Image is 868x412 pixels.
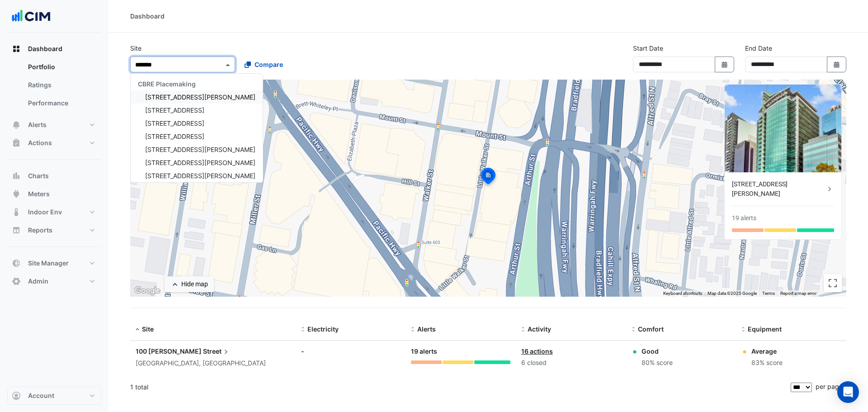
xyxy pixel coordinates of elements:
app-icon: Meters [12,189,21,199]
label: Start Date [633,43,663,53]
span: Alerts [417,325,436,333]
fa-icon: Select Date [833,61,841,68]
div: 1 total [130,376,789,398]
app-icon: Alerts [12,120,21,129]
div: Average [751,346,783,356]
app-icon: Charts [12,171,21,180]
img: Google [132,285,162,297]
app-icon: Dashboard [12,44,21,53]
span: Equipment [748,325,782,333]
img: 100 Arthur Street [725,85,841,172]
span: Electricity [307,325,339,333]
button: Admin [7,272,101,290]
a: Ratings [21,76,101,94]
app-icon: Actions [12,138,21,147]
span: Map data ©2025 Google [708,291,757,296]
span: Meters [28,189,50,199]
a: Report a map error [780,291,816,296]
label: End Date [745,43,772,53]
span: Charts [28,171,49,180]
div: Dashboard [7,58,101,116]
span: Compare [255,60,283,69]
a: Performance [21,94,101,112]
div: [GEOGRAPHIC_DATA], [GEOGRAPHIC_DATA] [136,358,290,369]
a: 16 actions [521,347,553,355]
span: Admin [28,277,48,286]
div: 80% score [642,358,673,368]
app-icon: Admin [12,277,21,286]
span: [STREET_ADDRESS] [145,119,204,127]
div: [STREET_ADDRESS][PERSON_NAME] [732,180,825,199]
button: Compare [239,57,289,72]
span: 100 [PERSON_NAME] [136,347,202,355]
img: Company Logo [11,7,52,25]
span: [STREET_ADDRESS] [145,133,204,140]
button: Keyboard shortcuts [663,290,702,297]
button: Charts [7,167,101,185]
button: Toggle fullscreen view [824,274,842,292]
span: Activity [528,325,551,333]
span: [STREET_ADDRESS][PERSON_NAME] [145,146,255,153]
app-icon: Site Manager [12,259,21,268]
div: 83% score [751,358,783,368]
button: Alerts [7,116,101,134]
button: Indoor Env [7,203,101,221]
div: 19 alerts [411,346,510,357]
button: Site Manager [7,254,101,272]
label: Site [130,43,142,53]
span: [STREET_ADDRESS][PERSON_NAME] [145,93,255,101]
button: Dashboard [7,40,101,58]
ng-dropdown-panel: Options list [130,73,263,183]
div: Dashboard [130,11,165,21]
span: Street [203,346,231,356]
span: Site Manager [28,259,69,268]
div: Hide map [181,279,208,289]
a: Portfolio [21,58,101,76]
span: [STREET_ADDRESS][PERSON_NAME] [145,159,255,166]
div: 19 alerts [732,213,756,223]
span: per page [816,383,843,390]
span: Actions [28,138,52,147]
span: Site [142,325,154,333]
button: Meters [7,185,101,203]
span: [STREET_ADDRESS][PERSON_NAME] [145,172,255,180]
div: Good [642,346,673,356]
span: Indoor Env [28,208,62,217]
button: Hide map [165,276,214,292]
button: Actions [7,134,101,152]
img: site-pin-selected.svg [478,166,498,188]
a: Open this area in Google Maps (opens a new window) [132,285,162,297]
fa-icon: Select Date [721,61,729,68]
div: 6 closed [521,358,621,368]
span: Account [28,391,54,400]
app-icon: Indoor Env [12,208,21,217]
span: Reports [28,226,52,235]
app-icon: Reports [12,226,21,235]
div: Open Intercom Messenger [837,381,859,403]
span: Dashboard [28,44,62,53]
span: Comfort [638,325,664,333]
span: [STREET_ADDRESS] [145,106,204,114]
button: Account [7,387,101,405]
span: Alerts [28,120,47,129]
div: - [301,346,401,356]
a: Terms (opens in new tab) [762,291,775,296]
button: Reports [7,221,101,239]
span: CBRE Placemaking [138,80,196,88]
